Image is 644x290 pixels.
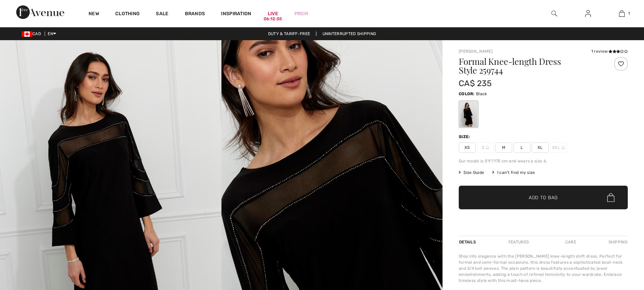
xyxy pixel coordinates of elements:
[459,142,476,153] span: XS
[605,9,638,18] a: 1
[264,16,282,22] div: 06:12:35
[294,10,308,17] a: Prom
[115,11,140,18] a: Clothing
[459,186,628,209] button: Add to Bag
[550,142,567,153] span: XXL
[460,102,477,127] div: Black
[551,9,557,18] img: search the website
[556,239,637,256] iframe: Opens a widget where you can find more information
[503,236,534,248] div: Features
[459,169,484,176] span: Size Guide
[628,10,630,17] span: 1
[486,146,489,149] img: ring-m.svg
[459,49,493,54] a: [PERSON_NAME]
[562,146,565,149] img: ring-m.svg
[22,31,32,37] img: Canadian Dollar
[529,194,558,201] span: Add to Bag
[459,79,492,88] span: CA$ 235
[459,134,472,140] div: Size:
[559,236,582,248] div: Care
[532,142,549,153] span: XL
[185,11,205,18] a: Brands
[48,31,56,36] span: EN
[477,142,494,153] span: S
[492,169,535,176] div: I can't find my size
[268,10,278,17] a: Live06:12:35
[607,193,615,202] img: Bag.svg
[156,11,168,18] a: Sale
[476,91,487,96] span: Black
[459,253,628,284] div: Step into elegance with the [PERSON_NAME] knee-length shift dress. Perfect for formal and semi-fo...
[89,11,99,18] a: New
[16,5,64,19] img: 1ère Avenue
[459,91,475,96] span: Color:
[459,158,628,164] div: Our model is 5'9"/175 cm and wears a size 6.
[580,9,596,18] a: Sign In
[459,236,478,248] div: Details
[22,31,44,36] span: CAD
[495,142,512,153] span: M
[459,57,600,75] h1: Formal Knee-length Dress Style 259744
[619,9,625,18] img: My Bag
[514,142,530,153] span: L
[591,48,628,54] div: 1 review
[585,9,591,18] img: My Info
[221,11,251,18] span: Inspiration
[607,236,628,248] div: Shipping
